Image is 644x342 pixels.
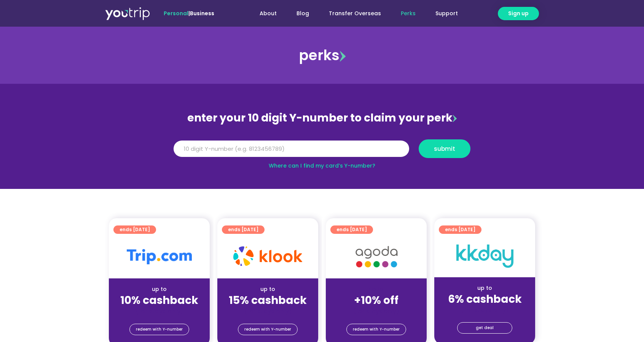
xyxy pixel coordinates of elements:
[113,225,156,234] a: ends [DATE]
[164,10,214,17] span: |
[319,6,391,21] a: Transfer Overseas
[120,225,150,234] span: ends [DATE]
[223,285,312,293] div: up to
[508,10,529,18] span: Sign up
[440,284,529,292] div: up to
[129,324,189,335] a: redeem with Y-number
[269,162,375,169] a: Where can I find my card’s Y-number?
[174,141,409,157] input: 10 digit Y-number (e.g. 8123456789)
[235,6,468,21] nav: Menu
[391,6,426,21] a: Perks
[426,6,468,21] a: Support
[229,293,307,308] strong: 15% cashback
[354,293,399,308] strong: +10% off
[250,6,287,21] a: About
[445,225,475,234] span: ends [DATE]
[369,285,383,293] span: up to
[115,285,204,293] div: up to
[164,10,188,17] span: Personal
[346,324,406,335] a: redeem with Y-number
[439,225,481,234] a: ends [DATE]
[457,322,512,334] a: get deal
[476,323,494,333] span: get deal
[353,324,400,335] span: redeem with Y-number
[332,307,421,315] div: (for stays only)
[330,225,373,234] a: ends [DATE]
[419,139,470,158] button: submit
[434,146,455,152] span: submit
[336,225,367,234] span: ends [DATE]
[136,324,183,335] span: redeem with Y-number
[222,225,265,234] a: ends [DATE]
[120,293,198,308] strong: 10% cashback
[498,7,539,20] a: Sign up
[448,292,522,307] strong: 6% cashback
[223,307,312,315] div: (for stays only)
[238,324,298,335] a: redeem with Y-number
[228,225,258,234] span: ends [DATE]
[115,307,204,315] div: (for stays only)
[170,108,474,128] div: enter your 10 digit Y-number to claim your perk
[174,139,470,164] form: Y Number
[244,324,291,335] span: redeem with Y-number
[287,6,319,21] a: Blog
[440,306,529,314] div: (for stays only)
[190,10,214,17] a: Business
